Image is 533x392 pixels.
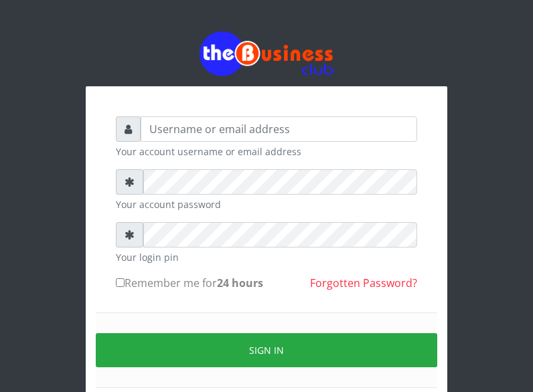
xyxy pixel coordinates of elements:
[116,144,417,159] small: Your account username or email address
[141,116,417,142] input: Username or email address
[116,275,263,291] label: Remember me for
[116,278,125,287] input: Remember me for24 hours
[217,276,263,290] b: 24 hours
[96,333,437,367] button: Sign in
[310,276,417,290] a: Forgotten Password?
[116,250,417,264] small: Your login pin
[116,197,417,211] small: Your account password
